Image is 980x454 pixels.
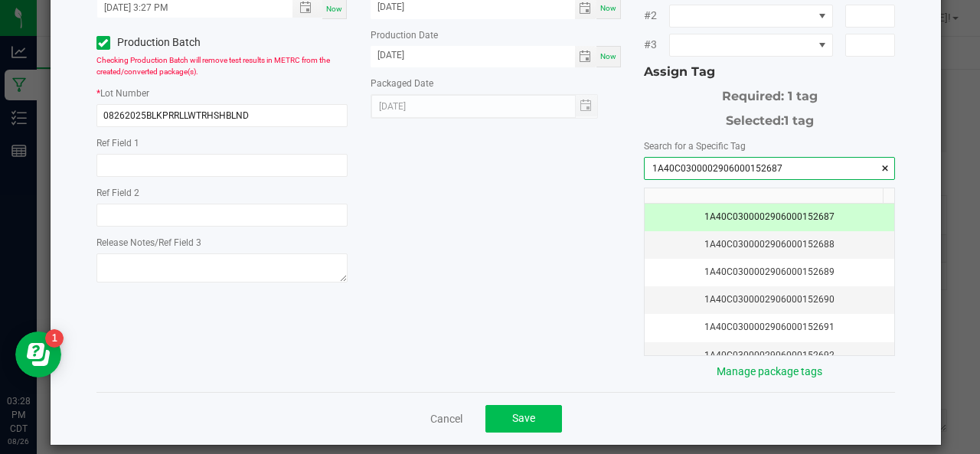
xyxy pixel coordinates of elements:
label: Production Batch [96,34,211,51]
div: 1A40C0300002906000152692 [654,348,885,363]
label: Lot Number [100,87,149,100]
span: Toggle calendar [575,46,597,67]
span: Save [512,412,535,424]
iframe: Resource center [15,332,61,377]
div: 1A40C0300002906000152687 [654,210,885,224]
span: Now [600,4,616,12]
span: NO DATA FOUND [669,5,832,28]
label: Release Notes/Ref Field 3 [96,236,201,250]
label: Packaged Date [371,77,433,90]
label: Ref Field 2 [96,186,139,200]
button: Save [485,405,562,433]
label: Search for a Specific Tag [644,139,746,153]
span: 1 tag [784,113,814,128]
span: NO DATA FOUND [669,34,832,57]
label: Production Date [371,28,438,42]
span: Checking Production Batch will remove test results in METRC from the created/converted package(s). [96,56,330,76]
div: 1A40C0300002906000152691 [654,320,885,335]
input: Date [371,46,575,65]
span: Now [600,52,616,60]
div: 1A40C0300002906000152690 [654,292,885,307]
span: Now [326,5,342,13]
label: Ref Field 1 [96,136,139,150]
span: #2 [644,8,669,24]
div: Selected: [644,106,895,130]
iframe: Resource center unread badge [45,329,64,348]
div: Required: 1 tag [644,81,895,106]
div: Assign Tag [644,63,895,81]
div: 1A40C0300002906000152688 [654,237,885,252]
span: clear [880,161,890,176]
a: Cancel [430,411,462,426]
div: 1A40C0300002906000152689 [654,265,885,279]
span: #3 [644,37,669,53]
a: Manage package tags [717,365,822,377]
